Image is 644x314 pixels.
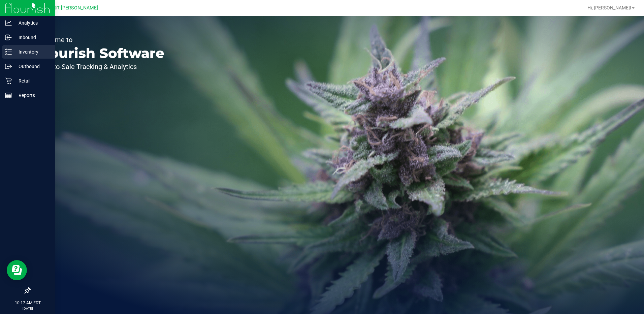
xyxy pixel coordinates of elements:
[12,19,52,27] p: Analytics
[36,63,164,70] p: Seed-to-Sale Tracking & Analytics
[5,49,12,55] inline-svg: Inventory
[12,48,52,56] p: Inventory
[3,300,52,306] p: 10:17 AM EDT
[36,46,164,60] p: Flourish Software
[5,34,12,41] inline-svg: Inbound
[3,306,52,311] p: [DATE]
[12,33,52,41] p: Inbound
[12,77,52,85] p: Retail
[5,20,12,26] inline-svg: Analytics
[5,92,12,99] inline-svg: Reports
[587,5,631,10] span: Hi, [PERSON_NAME]!
[12,62,52,70] p: Outbound
[36,36,164,43] p: Welcome to
[39,5,98,11] span: New Port [PERSON_NAME]
[5,63,12,70] inline-svg: Outbound
[5,77,12,84] inline-svg: Retail
[12,91,52,99] p: Reports
[7,260,27,280] iframe: Resource center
